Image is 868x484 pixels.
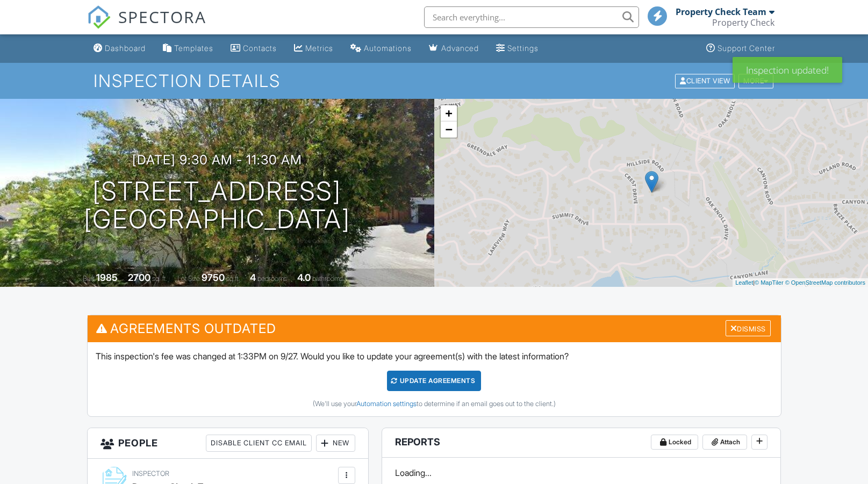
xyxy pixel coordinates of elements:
div: Settings [507,44,539,53]
span: Lot Size [177,274,200,283]
a: © OpenStreetMap contributors [785,279,865,286]
div: New [316,435,355,452]
a: Client View [674,76,737,84]
a: Templates [159,39,218,59]
div: Templates [174,44,213,53]
span: sq. ft. [152,274,167,283]
a: Support Center [702,39,779,59]
div: Inspection updated! [733,57,842,83]
span: SPECTORA [118,5,206,28]
span: Inspector [132,469,169,478]
div: 1985 [96,272,118,283]
input: Search everything... [424,6,639,28]
div: (We'll use your to determine if an email goes out to the client.) [96,400,773,408]
a: Zoom in [441,105,457,121]
h3: People [88,428,368,459]
div: Dashboard [105,44,146,53]
a: Advanced [425,39,483,59]
div: Property Check Team [676,6,766,17]
a: Metrics [290,39,338,59]
div: 2700 [128,272,150,283]
span: bedrooms [257,274,287,283]
a: Contacts [226,39,281,59]
a: © MapTiler [755,279,784,286]
h3: Agreements Outdated [88,315,781,342]
div: Contacts [243,44,277,53]
div: Dismiss [726,320,771,337]
div: More [738,74,773,88]
a: Dashboard [89,39,150,59]
a: Automations (Basic) [346,39,416,59]
span: sq.ft. [226,274,240,283]
div: Client View [675,74,735,88]
h1: [STREET_ADDRESS] [GEOGRAPHIC_DATA] [84,177,350,234]
div: 4 [250,272,256,283]
div: Property Check [712,17,774,28]
h1: Inspection Details [94,71,774,90]
div: Automations [364,44,412,53]
h3: [DATE] 9:30 am - 11:30 am [132,153,302,167]
img: The Best Home Inspection Software - Spectora [87,5,111,29]
div: Advanced [441,44,479,53]
a: Zoom out [441,121,457,138]
div: 4.0 [297,272,311,283]
div: Support Center [718,44,775,53]
a: Automation settings [356,400,417,408]
a: Leaflet [735,279,753,286]
div: Update Agreements [387,371,481,391]
a: SPECTORA [87,15,206,37]
div: Disable Client CC Email [206,435,312,452]
span: bathrooms [312,274,343,283]
div: Metrics [305,44,333,53]
span: Built [83,274,95,283]
div: | [733,278,868,287]
div: This inspection's fee was changed at 1:33PM on 9/27. Would you like to update your agreement(s) w... [88,342,781,416]
div: 9750 [202,272,225,283]
a: Settings [492,39,543,59]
